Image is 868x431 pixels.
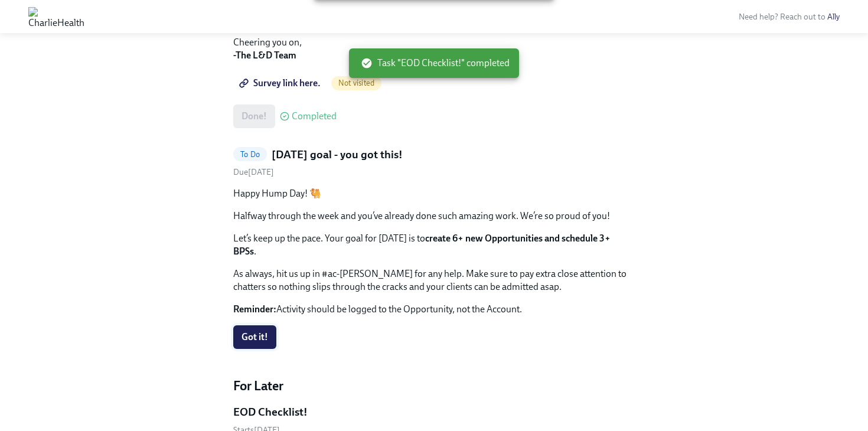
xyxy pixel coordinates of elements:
img: CharlieHealth [28,7,84,26]
span: Friday, September 19th 2025, 7:00 am [233,167,274,177]
span: Task "EOD Checklist!" completed [361,57,510,70]
h5: [DATE] goal - you got this! [272,147,403,162]
strong: Reminder: [233,303,276,315]
p: As always, hit us up in #ac-[PERSON_NAME] for any help. Make sure to pay extra close attention to... [233,267,635,293]
span: Got it! [242,331,268,343]
span: Not visited [331,79,381,87]
h5: EOD Checklist! [233,404,308,420]
a: To Do[DATE] goal - you got this!Due[DATE] [233,147,635,178]
a: Ally [827,12,840,22]
p: Let’s keep up the pace. Your goal for [DATE] is to . [233,232,635,258]
span: To Do [233,150,267,159]
strong: -The L&D Team [233,50,296,61]
button: Got it! [233,325,276,349]
p: Cheering you on, [233,36,635,62]
span: Need help? Reach out to [739,12,840,22]
p: Happy Hump Day! 🐫 [233,187,635,200]
h4: For Later [233,377,635,395]
p: Activity should be logged to the Opportunity, not the Account. [233,303,635,316]
a: Survey link here. [233,71,329,95]
span: Survey link here. [242,77,321,89]
p: Halfway through the week and you’ve already done such amazing work. We’re so proud of you! [233,210,635,223]
span: Completed [292,112,337,121]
